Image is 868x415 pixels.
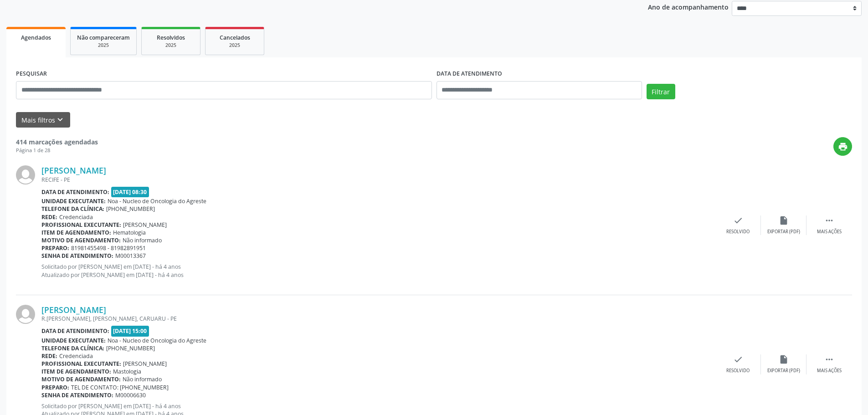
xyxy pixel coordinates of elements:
[16,165,35,184] img: img
[106,344,155,352] span: [PHONE_NUMBER]
[41,360,121,368] b: Profissional executante:
[437,67,502,81] label: DATA DE ATENDIMENTO
[113,368,141,375] span: Mastologia
[212,42,257,49] div: 2025
[157,34,185,41] span: Resolvidos
[817,368,842,374] div: Mais ações
[220,34,250,41] span: Cancelados
[733,215,743,225] i: check
[16,138,98,146] strong: 414 marcações agendadas
[55,115,65,125] i: keyboard_arrow_down
[41,384,69,391] b: Preparo:
[108,197,206,205] span: Noa - Nucleo de Oncologia do Agreste
[648,1,729,12] p: Ano de acompanhamento
[123,236,162,244] span: Não informado
[123,360,167,368] span: [PERSON_NAME]
[111,187,149,197] span: [DATE] 08:30
[41,252,113,260] b: Senha de atendimento:
[41,197,106,205] b: Unidade executante:
[41,165,106,175] a: [PERSON_NAME]
[41,375,121,383] b: Motivo de agendamento:
[148,42,194,49] div: 2025
[16,305,35,324] img: img
[59,213,93,221] span: Credenciada
[123,375,162,383] span: Não informado
[824,215,834,225] i: 
[779,354,789,364] i: insert_drive_file
[77,34,130,41] span: Não compareceram
[41,213,57,221] b: Rede:
[41,327,109,335] b: Data de atendimento:
[41,188,109,196] b: Data de atendimento:
[111,326,149,336] span: [DATE] 15:00
[21,34,51,41] span: Agendados
[824,354,834,364] i: 
[41,344,104,352] b: Telefone da clínica:
[41,391,113,399] b: Senha de atendimento:
[113,229,146,236] span: Hematologia
[59,352,93,360] span: Credenciada
[115,391,146,399] span: M00006630
[833,137,852,156] button: print
[767,229,800,235] div: Exportar (PDF)
[41,176,715,184] div: RECIFE - PE
[41,315,715,323] div: R.[PERSON_NAME], [PERSON_NAME], CARUARU - PE
[647,84,675,99] button: Filtrar
[41,352,57,360] b: Rede:
[41,368,111,375] b: Item de agendamento:
[77,42,130,49] div: 2025
[16,147,98,154] div: Página 1 de 28
[71,384,169,391] span: TEL DE CONTATO: [PHONE_NUMBER]
[41,337,106,344] b: Unidade executante:
[123,221,167,229] span: [PERSON_NAME]
[108,337,206,344] span: Noa - Nucleo de Oncologia do Agreste
[106,205,155,213] span: [PHONE_NUMBER]
[41,244,69,252] b: Preparo:
[817,229,842,235] div: Mais ações
[41,236,121,244] b: Motivo de agendamento:
[71,244,146,252] span: 81981455498 - 81982891951
[726,368,750,374] div: Resolvido
[726,229,750,235] div: Resolvido
[41,229,111,236] b: Item de agendamento:
[767,368,800,374] div: Exportar (PDF)
[16,67,47,81] label: PESQUISAR
[838,142,848,152] i: print
[41,221,121,229] b: Profissional executante:
[733,354,743,364] i: check
[41,205,104,213] b: Telefone da clínica:
[779,215,789,225] i: insert_drive_file
[16,112,70,128] button: Mais filtroskeyboard_arrow_down
[115,252,146,260] span: M00013367
[41,263,715,278] p: Solicitado por [PERSON_NAME] em [DATE] - há 4 anos Atualizado por [PERSON_NAME] em [DATE] - há 4 ...
[41,305,106,315] a: [PERSON_NAME]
